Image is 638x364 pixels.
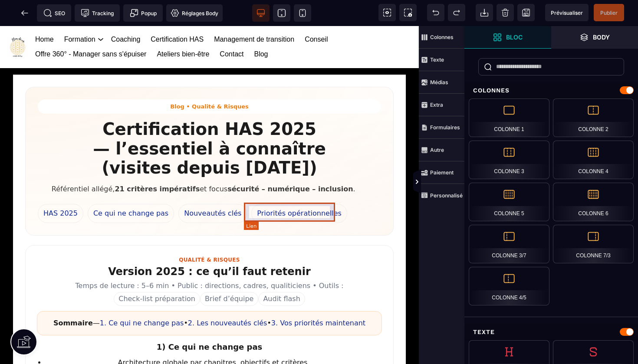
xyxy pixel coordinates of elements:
[220,21,243,36] a: Contact
[464,82,638,98] div: Colonnes
[151,6,204,21] a: Certification HAS
[469,98,549,137] div: Colonne 1
[419,116,464,139] span: Formulaires
[171,9,218,17] span: Réglages Body
[157,21,209,36] a: Ateliers bien-être
[600,10,618,16] span: Publier
[37,254,382,280] p: Temps de lecture : 5–6 min • Public : directions, cadres, qualiticiens • Outils :
[430,124,460,131] strong: Formulaires
[419,184,464,207] span: Personnalisé
[37,285,382,309] nav: Sommaire
[37,4,71,22] span: Métadata SEO
[271,293,365,301] a: 3. Vos priorités maintenant
[427,4,444,21] span: Défaire
[506,34,523,40] strong: Bloc
[553,225,634,263] div: Colonne 7/3
[399,4,417,21] span: Capture d'écran
[430,56,444,63] strong: Texte
[81,9,114,17] span: Tracking
[37,315,382,328] h3: 1) Ce qui ne change pas
[200,266,258,280] span: Brief d’équipe
[38,94,381,151] h1: Certification HAS 2025 — l’essentiel à connaître (visites depuis [DATE])
[594,4,624,21] span: Enregistrer le contenu
[254,21,268,36] a: Blog
[430,192,463,199] strong: Personnalisé
[273,4,290,22] span: Voir tablette
[419,94,464,116] span: Extra
[517,4,535,21] span: Enregistrer
[114,266,200,280] span: Check-list préparation
[430,169,454,176] strong: Paiement
[593,34,610,40] strong: Body
[497,4,514,21] span: Nettoyage
[130,9,157,17] span: Popup
[469,267,549,305] div: Colonne 4/5
[551,26,638,49] span: Ouvrir les calques
[553,98,634,137] div: Colonne 2
[469,183,549,221] div: Colonne 5
[448,4,465,21] span: Rétablir
[7,11,28,31] img: https://sasu-fleur-de-vie.metaforma.io/home
[419,26,464,49] span: Colonnes
[551,10,583,16] span: Prévisualiser
[35,21,146,36] a: Offre 360° - Manager sans s'épuiser
[258,266,305,280] span: Audit flash
[214,6,294,21] a: Management de transition
[37,237,382,255] h2: Version 2025 : ce qu’il faut retenir
[430,147,444,153] strong: Autre
[178,178,247,197] a: Nouveautés clés
[419,49,464,71] span: Texte
[476,4,493,21] span: Importer
[469,141,549,179] div: Colonne 3
[16,4,33,22] span: Retour
[37,231,382,237] div: Qualité & risques
[305,6,328,21] a: Conseil
[64,6,95,21] a: Formation
[251,178,347,197] a: Priorités opérationnelles
[38,157,369,169] p: Référentiel allégé, et focus .
[111,6,141,21] a: Coaching
[464,324,638,340] div: Texte
[469,225,549,263] div: Colonne 3/7
[419,161,464,184] span: Paiement
[252,4,270,22] span: Voir bureau
[430,79,448,85] strong: Médias
[464,169,473,195] span: Afficher les vues
[35,6,54,21] a: Home
[100,293,184,301] a: 1. Ce qui ne change pas
[43,9,65,17] span: SEO
[53,293,93,301] b: Sommaire
[419,71,464,94] span: Médias
[38,178,381,197] nav: Catégories
[75,4,120,22] span: Code de suivi
[115,159,200,167] b: 21 critères impératifs
[227,159,353,167] b: sécurité – numérique – inclusion
[553,141,634,179] div: Colonne 4
[430,34,454,40] strong: Colonnes
[294,4,311,22] span: Voir mobile
[123,4,163,22] span: Créer une alerte modale
[378,4,396,21] span: Voir les composants
[419,139,464,161] span: Autre
[38,73,381,88] span: Blog • Qualité & Risques
[545,4,589,21] span: Aperçu
[464,26,551,49] span: Ouvrir les blocs
[430,102,443,108] strong: Extra
[38,178,83,197] a: HAS 2025
[553,183,634,221] div: Colonne 6
[88,178,174,197] a: Ce qui ne change pas
[188,293,267,301] a: 2. Les nouveautés clés
[166,4,223,22] span: Favicon
[46,331,382,342] li: Architecture globale par chapitres, objectifs et critères.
